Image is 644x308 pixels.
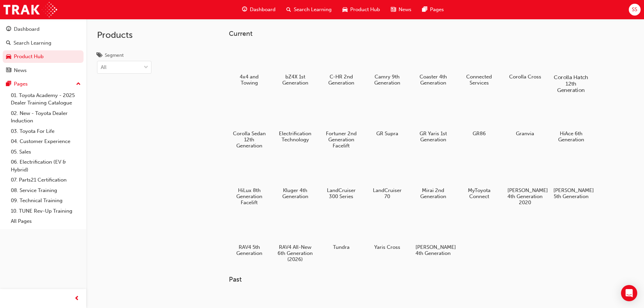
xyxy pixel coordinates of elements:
[275,213,315,265] a: RAV4 All-New 6th Generation (2026)
[321,213,361,253] a: Tundra
[8,175,84,185] a: 07. Parts21 Certification
[14,67,27,74] div: News
[621,285,637,301] div: Open Intercom Messenger
[413,213,453,259] a: [PERSON_NAME] 4th Generation
[459,157,499,202] a: MyToyota Connect
[551,100,591,145] a: HiAce 6th Generation
[505,157,545,208] a: [PERSON_NAME] 4th Generation 2020
[369,187,405,199] h5: LandCruiser 70
[415,131,451,143] h5: GR Yaris 1st Generation
[278,131,313,143] h5: Electrification Technology
[6,81,11,87] span: pages-icon
[324,131,359,149] h5: Fortuner 2nd Generation Facelift
[459,100,499,139] a: GR86
[413,43,453,88] a: Coaster 4th Generation
[8,185,84,196] a: 08. Service Training
[76,80,81,89] span: up-icon
[8,216,84,227] a: All Pages
[461,187,497,199] h5: MyToyota Connect
[144,63,148,72] span: down-icon
[232,244,267,256] h5: RAV4 5th Generation
[367,213,407,253] a: Yaris Cross
[8,195,84,206] a: 09. Technical Training
[6,40,11,46] span: search-icon
[415,244,451,256] h5: [PERSON_NAME] 4th Generation
[8,90,84,108] a: 01. Toyota Academy - 2025 Dealer Training Catalogue
[74,294,79,303] span: prev-icon
[8,147,84,157] a: 05. Sales
[417,3,449,17] a: pages-iconPages
[232,74,267,86] h5: 4x4 and Towing
[553,131,589,143] h5: HiAce 6th Generation
[413,157,453,202] a: Mirai 2nd Generation
[8,126,84,137] a: 03. Toyota For Life
[3,50,84,63] a: Product Hub
[629,4,641,16] button: SS
[385,3,417,17] a: news-iconNews
[237,3,281,17] a: guage-iconDashboard
[229,157,269,208] a: HiLux 8th Generation Facelift
[321,100,361,151] a: Fortuner 2nd Generation Facelift
[350,6,380,14] span: Product Hub
[321,43,361,88] a: C-HR 2nd Generation
[3,78,84,90] button: Pages
[229,30,613,38] h3: Current
[551,43,591,94] a: Corolla Hatch 12th Generation
[324,74,359,86] h5: C-HR 2nd Generation
[391,5,396,14] span: news-icon
[101,64,106,71] div: All
[8,157,84,175] a: 06. Electrification (EV & Hybrid)
[632,6,637,14] span: SS
[275,100,315,145] a: Electrification Technology
[14,25,40,33] div: Dashboard
[97,53,102,59] span: tags-icon
[229,43,269,88] a: 4x4 and Towing
[415,74,451,86] h5: Coaster 4th Generation
[232,131,267,149] h5: Corolla Sedan 12th Generation
[367,157,407,202] a: LandCruiser 70
[8,136,84,147] a: 04. Customer Experience
[6,68,11,74] span: news-icon
[229,276,613,283] h3: Past
[242,5,247,14] span: guage-icon
[367,43,407,88] a: Camry 9th Generation
[3,37,84,49] a: Search Learning
[324,187,359,199] h5: LandCruiser 300 Series
[275,157,315,202] a: Kluger 4th Generation
[14,39,51,47] div: Search Learning
[552,74,590,93] h5: Corolla Hatch 12th Generation
[232,187,267,206] h5: HiLux 8th Generation Facelift
[399,6,411,14] span: News
[507,131,543,137] h5: Granvia
[459,43,499,88] a: Connected Services
[337,3,385,17] a: car-iconProduct Hub
[3,64,84,77] a: News
[507,74,543,80] h5: Corolla Cross
[369,244,405,250] h5: Yaris Cross
[461,74,497,86] h5: Connected Services
[97,30,151,41] h2: Products
[6,54,11,60] span: car-icon
[422,5,427,14] span: pages-icon
[286,5,291,14] span: search-icon
[505,100,545,139] a: Granvia
[278,244,313,262] h5: RAV4 All-New 6th Generation (2026)
[105,52,124,59] div: Segment
[505,43,545,82] a: Corolla Cross
[551,157,591,202] a: [PERSON_NAME] 5th Generation
[278,74,313,86] h5: bZ4X 1st Generation
[275,43,315,88] a: bZ4X 1st Generation
[8,108,84,126] a: 02. New - Toyota Dealer Induction
[324,244,359,250] h5: Tundra
[413,100,453,145] a: GR Yaris 1st Generation
[278,187,313,199] h5: Kluger 4th Generation
[229,213,269,259] a: RAV4 5th Generation
[3,2,57,17] img: Trak
[8,206,84,216] a: 10. TUNE Rev-Up Training
[14,80,28,88] div: Pages
[294,6,332,14] span: Search Learning
[430,6,444,14] span: Pages
[3,23,84,35] a: Dashboard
